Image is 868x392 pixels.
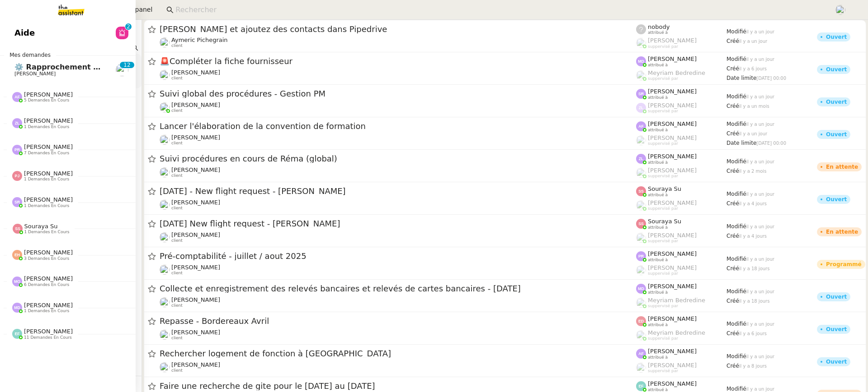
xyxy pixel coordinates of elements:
[24,302,73,309] span: [PERSON_NAME]
[726,200,739,207] span: Créé
[739,299,770,304] span: il y a 18 jours
[636,55,726,67] app-user-label: attribué à
[636,362,726,374] app-user-label: suppervisé par
[726,288,746,295] span: Modifié
[726,353,746,360] span: Modifié
[648,232,697,239] span: [PERSON_NAME]
[636,264,726,276] app-user-label: suppervisé par
[746,29,774,34] span: il y a un jour
[826,197,847,202] div: Ouvert
[648,380,697,387] span: [PERSON_NAME]
[160,25,636,33] span: [PERSON_NAME] et ajoutez des contacts dans Pipedrive
[24,170,73,177] span: [PERSON_NAME]
[648,185,681,192] span: Souraya Su
[24,117,73,124] span: [PERSON_NAME]
[648,153,697,160] span: [PERSON_NAME]
[636,135,646,145] img: users%2FyQfMwtYgTqhRP2YHWHmG2s2LYaD3%2Favatar%2Fprofile-pic.png
[648,206,678,211] span: suppervisé par
[160,362,170,372] img: users%2Fb85nkgUZxsTztNjFhOzQpNMo3yb2%2Favatar%2F204f561a-33d1-442f-9d8d-7b89d3261cfb
[726,103,739,109] span: Créé
[648,264,697,271] span: [PERSON_NAME]
[636,283,726,295] app-user-label: attribué à
[14,26,35,40] span: Aide
[739,364,767,369] span: il y a 8 jours
[160,56,170,66] span: 🚨
[648,218,681,225] span: Souraya Su
[24,230,70,235] span: 1 demandes en cours
[160,102,170,112] img: users%2FoFdbodQ3TgNoWt9kP3GXAs5oaCq1%2Favatar%2Fprofile-pic.png
[160,265,170,275] img: users%2FME7CwGhkVpexbSaUxoFyX6OhGQk2%2Favatar%2Fe146a5d2-1708-490f-af4b-78e736222863
[636,363,646,373] img: users%2FyQfMwtYgTqhRP2YHWHmG2s2LYaD3%2Favatar%2Fprofile-pic.png
[24,91,73,98] span: [PERSON_NAME]
[171,101,220,108] span: [PERSON_NAME]
[160,285,636,293] span: Collecte et enregistrement des relevés bancaires et relevés de cartes bancaires - [DATE]
[648,95,668,100] span: attribué à
[648,69,705,76] span: Meyriam Bedredine
[648,120,697,127] span: [PERSON_NAME]
[636,88,726,100] app-user-label: attribué à
[160,37,170,47] img: users%2F1PNv5soDtMeKgnH5onPMHqwjzQn1%2Favatar%2Fd0f44614-3c2d-49b8-95e9-0356969fcfd1
[648,193,668,198] span: attribué à
[160,317,636,325] span: Repasse - Bordereaux Avril
[24,256,69,261] span: 3 demandes en cours
[826,164,858,170] div: En attente
[24,275,73,282] span: [PERSON_NAME]
[12,118,22,128] img: svg
[24,151,69,156] span: 7 demandes en cours
[12,329,22,339] img: svg
[746,122,774,127] span: il y a un jour
[116,64,128,76] img: users%2FZAFXFIaOftf5WR54ZWPI2chrP4e2%2Favatar%2F37d67975-0ae7-4b49-8879-2c14f609ece3
[12,277,22,286] img: svg
[4,51,56,60] span: Mes demandes
[648,258,668,263] span: attribué à
[160,296,636,308] app-user-detailed-label: client
[636,349,646,359] img: svg
[826,294,847,300] div: Ouvert
[726,56,746,62] span: Modifié
[648,174,678,179] span: suppervisé par
[636,265,646,275] img: users%2FyQfMwtYgTqhRP2YHWHmG2s2LYaD3%2Favatar%2Fprofile-pic.png
[636,70,646,80] img: users%2FaellJyylmXSg4jqeVbanehhyYJm1%2Favatar%2Fprofile-pic%20(4).png
[636,185,726,197] app-user-label: attribué à
[648,315,697,322] span: [PERSON_NAME]
[648,336,678,341] span: suppervisé par
[160,252,636,260] span: Pré-comptabilité - juillet / aout 2025
[739,39,767,44] span: il y a un jour
[171,199,220,206] span: [PERSON_NAME]
[636,315,726,327] app-user-label: attribué à
[648,304,678,309] span: suppervisé par
[636,330,646,340] img: users%2FaellJyylmXSg4jqeVbanehhyYJm1%2Favatar%2Fprofile-pic%20(4).png
[648,30,668,35] span: attribué à
[127,62,131,70] p: 2
[636,37,726,49] app-user-label: suppervisé par
[648,271,678,276] span: suppervisé par
[171,173,183,178] span: client
[160,122,636,130] span: Lancer l'élaboration de la convention de formation
[636,102,726,114] app-user-label: suppervisé par
[125,23,132,30] nz-badge-sup: 2
[726,158,746,165] span: Modifié
[648,37,697,44] span: [PERSON_NAME]
[726,38,739,44] span: Créé
[726,93,746,100] span: Modifié
[648,199,697,206] span: [PERSON_NAME]
[739,331,767,336] span: il y a 6 jours
[648,102,697,109] span: [PERSON_NAME]
[756,141,786,146] span: [DATE] 00:00
[160,166,636,178] app-user-detailed-label: client
[746,94,774,99] span: il y a un jour
[636,89,646,99] img: svg
[160,101,636,113] app-user-detailed-label: client
[160,350,636,358] span: Rechercher logement de fonction à [GEOGRAPHIC_DATA]
[636,56,646,66] img: svg
[739,169,767,174] span: il y a 2 mois
[636,153,726,165] app-user-label: attribué à
[636,381,646,391] img: svg
[171,69,220,76] span: [PERSON_NAME]
[24,249,73,256] span: [PERSON_NAME]
[171,43,183,48] span: client
[739,266,770,271] span: il y a 18 jours
[636,120,726,132] app-user-label: attribué à
[12,92,22,102] img: svg
[160,361,636,373] app-user-detailed-label: client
